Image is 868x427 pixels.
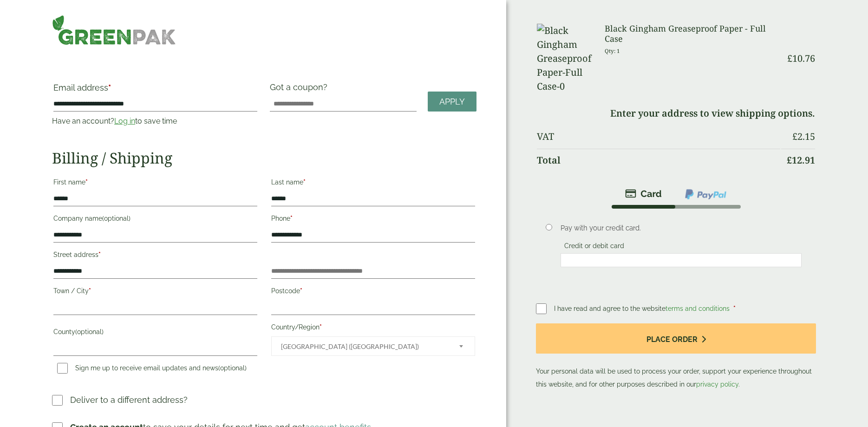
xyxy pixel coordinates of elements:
[281,337,447,356] span: United Kingdom (UK)
[303,178,306,186] abbr: required
[554,305,731,312] span: I have read and agree to the website
[52,15,176,45] img: GreenPak Supplies
[666,305,730,312] a: terms and conditions
[53,176,257,191] label: First name
[787,52,815,65] bdi: 10.76
[271,321,475,336] label: Country/Region
[85,178,88,186] abbr: required
[218,364,247,372] span: (optional)
[537,125,780,148] th: VAT
[52,149,476,167] h2: Billing / Shipping
[53,212,257,228] label: Company name
[536,323,816,391] p: Your personal data will be used to process your order, support your experience throughout this we...
[733,305,736,312] abbr: required
[561,223,802,233] p: Pay with your credit card.
[696,381,738,388] a: privacy policy
[98,251,101,258] abbr: required
[53,284,257,300] label: Town / City
[70,394,188,406] p: Deliver to a different address?
[787,154,792,166] span: £
[792,130,815,143] bdi: 2.15
[605,47,620,54] small: Qty: 1
[270,82,331,97] label: Got a coupon?
[271,336,475,356] span: Country/Region
[89,287,91,295] abbr: required
[537,149,780,171] th: Total
[290,215,293,222] abbr: required
[271,176,475,191] label: Last name
[271,212,475,228] label: Phone
[52,116,259,127] p: Have an account? to save time
[792,130,797,143] span: £
[114,117,135,125] a: Log in
[439,97,465,107] span: Apply
[787,52,792,65] span: £
[53,364,250,374] label: Sign me up to receive email updates and news
[271,284,475,300] label: Postcode
[537,24,594,93] img: Black Gingham Greaseproof Paper-Full Case-0
[108,83,111,92] abbr: required
[787,154,815,166] bdi: 12.91
[561,242,628,252] label: Credit or debit card
[53,84,257,97] label: Email address
[605,24,780,44] h3: Black Gingham Greaseproof Paper - Full Case
[625,188,662,199] img: stripe.png
[563,256,799,264] iframe: Secure card payment input frame
[53,248,257,264] label: Street address
[53,325,257,341] label: County
[300,287,302,295] abbr: required
[320,323,322,331] abbr: required
[684,188,727,200] img: ppcp-gateway.png
[428,92,476,112] a: Apply
[75,328,104,335] span: (optional)
[102,215,131,222] span: (optional)
[537,102,815,125] td: Enter your address to view shipping options.
[536,323,816,354] button: Place order
[57,363,68,374] input: Sign me up to receive email updates and news(optional)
